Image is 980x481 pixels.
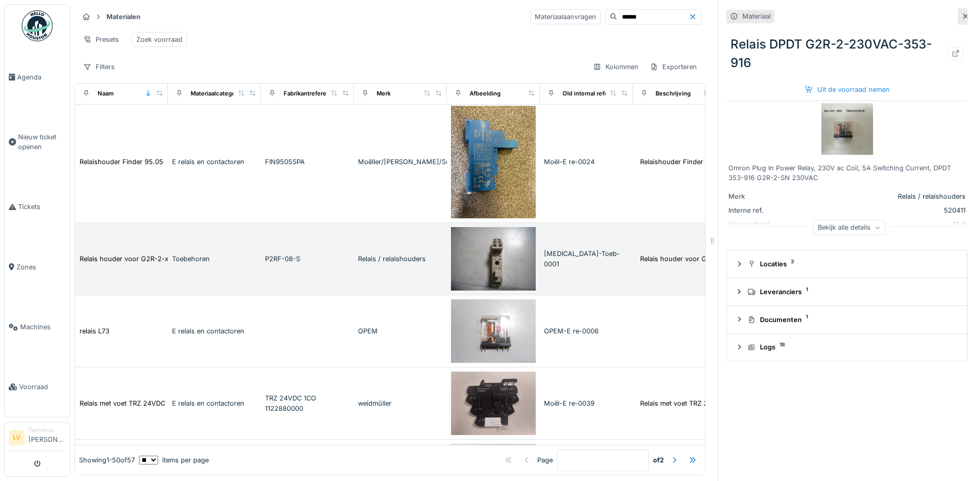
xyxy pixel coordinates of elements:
[563,89,625,98] div: Old internal reference
[5,237,70,297] a: Zones
[28,426,66,434] div: Technicus
[537,455,553,465] div: Page
[79,455,135,465] div: Showing 1 - 50 of 57
[172,157,257,167] div: E relais en contactoren
[728,205,806,215] div: Interne ref.
[530,9,601,24] div: Materiaalaanvragen
[80,326,110,336] div: relais L73
[139,455,209,465] div: items per page
[172,326,257,336] div: E relais en contactoren
[28,426,66,448] li: [PERSON_NAME]
[640,157,803,167] div: Relaishouder Finder 95.05 VOET VR 4051 52 61 4...
[80,254,191,264] div: Relais houder voor G2R-2-xx relais
[9,426,66,451] a: LV Technicus[PERSON_NAME]
[801,83,894,97] div: Uit de voorraad nemen
[98,89,114,98] div: Naam
[451,106,536,219] img: Relaishouder Finder 95.05
[102,12,145,22] strong: Materialen
[358,326,443,336] div: OPEM
[358,398,443,408] div: weidmüller
[5,357,70,417] a: Voorraad
[5,47,70,107] a: Agenda
[172,398,257,408] div: E relais en contactoren
[813,220,885,235] div: Bekijk alle details
[544,249,629,268] div: [MEDICAL_DATA]-Toeb-0001
[80,398,180,408] div: Relais met voet TRZ 24VDC 1CO
[821,103,873,155] img: Relais DPDT G2R-2-230VAC-353-916
[731,254,963,274] summary: Locaties2
[5,297,70,357] a: Machines
[18,202,66,212] span: Tickets
[810,191,966,201] div: Relais / relaishouders
[358,254,443,264] div: Relais / relaishouders
[640,398,797,408] div: Relais met voet TRZ 24VDC 1CO Relais voor din ...
[731,310,963,329] summary: Documenten1
[810,205,966,215] div: 520411
[79,32,123,47] div: Presets
[265,157,350,167] div: FIN9505SPA
[17,262,66,272] span: Zones
[172,254,257,264] div: Toebehoren
[5,177,70,237] a: Tickets
[191,89,243,98] div: Materiaalcategorie
[645,59,702,74] div: Exporteren
[17,72,66,82] span: Agenda
[726,31,968,76] div: Relais DPDT G2R-2-230VAC-353-916
[544,157,629,167] div: Moël-E re-0024
[22,10,53,41] img: Badge_color-CXgf-gQk.svg
[470,89,501,98] div: Afbeelding
[731,282,963,301] summary: Leveranciers1
[748,315,955,325] div: Documenten
[136,35,182,44] div: Zoek voorraad
[5,107,70,177] a: Nieuw ticket openen
[451,299,536,363] img: relais L73
[653,455,664,465] strong: of 2
[80,157,163,167] div: Relaishouder Finder 95.05
[9,430,24,445] li: LV
[265,254,350,264] div: P2RF-08-S
[20,322,66,332] span: Machines
[19,382,66,392] span: Voorraad
[748,287,955,297] div: Leveranciers
[284,89,337,98] div: Fabrikantreferentie
[742,11,771,21] div: Materiaal
[731,338,963,357] summary: Logs18
[640,254,751,264] div: Relais houder voor G2R-2-xx relais
[451,227,536,291] img: Relais houder voor G2R-2-xx relais
[656,89,691,98] div: Beschrijving
[728,191,806,201] div: Merk
[377,89,391,98] div: Merk
[79,59,119,74] div: Filters
[451,372,536,435] img: Relais met voet TRZ 24VDC 1CO
[544,398,629,408] div: Moël-E re-0039
[265,393,350,413] div: TRZ 24VDC 1CO 1122880000
[748,342,955,352] div: Logs
[544,326,629,336] div: OPEM-E re-0006
[748,259,955,269] div: Locaties
[728,163,966,183] div: Omron Plug In Power Relay, 230V ac Coil, 5A Switching Current, DPDT 353-916 G2R-2-SN 230VAC
[588,59,643,74] div: Kolommen
[358,157,443,167] div: Moëller/[PERSON_NAME]/Schneider/Telemecanique…
[18,132,66,152] span: Nieuw ticket openen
